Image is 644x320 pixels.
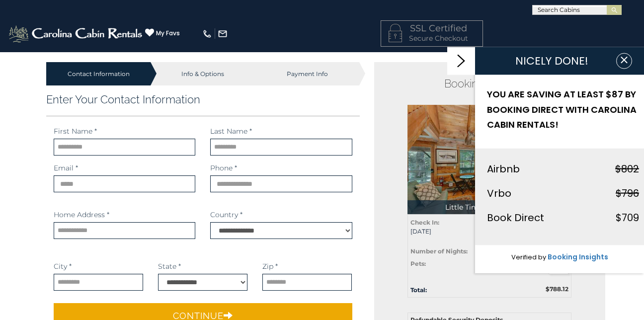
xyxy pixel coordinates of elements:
h4: SSL Certified [389,24,475,34]
p: Secure Checkout [389,33,475,43]
img: 1714396938_thumbnail.jpeg [407,105,571,214]
a: Booking Insights [548,251,608,261]
label: Last Name * [210,126,252,136]
span: Verified by [511,252,546,261]
span: Book Direct [487,210,544,224]
strong: Total: [410,286,427,294]
strong: Pets: [410,260,426,267]
label: Zip * [262,261,278,271]
label: Phone * [210,163,237,173]
label: Home Address * [54,210,109,220]
a: My Favs [145,28,180,38]
strong: Check In: [410,219,439,226]
h2: Booking Overview [407,77,571,90]
div: Airbnb [487,160,520,177]
span: My Favs [156,29,180,38]
div: Vrbo [487,184,511,201]
img: White-1-2.png [7,24,145,44]
label: City * [54,261,72,271]
span: [DATE] [410,227,482,236]
label: First Name * [54,126,97,136]
h3: Enter Your Contact Information [46,93,360,106]
div: $788.12 [489,285,576,293]
h2: YOU ARE SAVING AT LEAST $87 BY BOOKING DIRECT WITH CAROLINA CABIN RENTALS! [487,87,639,133]
label: Email * [54,163,78,173]
div: $709 [616,209,639,226]
img: phone-regular-white.png [202,29,212,39]
label: State * [158,261,181,271]
img: LOCKICON1.png [389,24,402,42]
h1: NICELY DONE! [487,55,616,67]
label: Country * [210,210,242,220]
strong: Number of Nights: [410,247,468,255]
strike: $796 [616,186,639,200]
img: mail-regular-white.png [218,29,228,39]
strike: $802 [615,161,639,175]
p: Little Timber Creek Cabin [407,200,571,214]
